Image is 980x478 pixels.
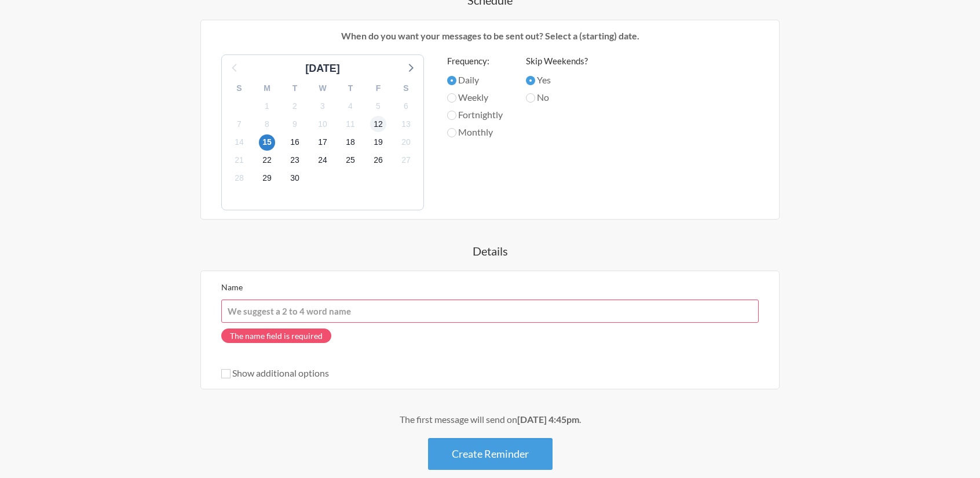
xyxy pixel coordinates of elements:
div: The first message will send on . [154,413,826,426]
label: Fortnightly [447,108,503,122]
span: Friday, October 24, 2025 [315,152,331,169]
p: When do you want your messages to be sent out? Select a (starting) date. [210,29,770,43]
span: Sunday, October 5, 2025 [370,98,386,114]
span: Monday, October 13, 2025 [398,116,414,132]
label: Show additional options [221,367,329,378]
label: Frequency: [447,54,503,68]
span: Sunday, October 12, 2025 [370,116,386,132]
input: Fortnightly [447,111,456,120]
span: Thursday, October 2, 2025 [287,98,303,114]
span: Saturday, October 4, 2025 [342,98,359,114]
span: Saturday, October 18, 2025 [342,134,359,151]
div: T [337,79,364,97]
span: Monday, October 20, 2025 [398,134,414,151]
span: The name field is required [221,329,331,343]
span: Thursday, October 30, 2025 [287,170,303,187]
label: Skip Weekends? [526,54,588,68]
div: T [281,79,309,97]
div: F [364,79,392,97]
span: Thursday, October 16, 2025 [287,134,303,151]
button: Create Reminder [428,438,553,470]
span: Friday, October 17, 2025 [315,134,331,151]
label: Weekly [447,90,503,104]
span: Thursday, October 23, 2025 [287,152,303,169]
label: No [526,90,588,104]
input: Monthly [447,128,456,137]
input: Yes [526,76,535,85]
div: M [253,79,281,97]
div: [DATE] [301,61,345,76]
span: Friday, October 10, 2025 [315,116,331,132]
span: Wednesday, October 15, 2025 [259,134,275,151]
span: Sunday, October 26, 2025 [370,152,386,169]
input: Weekly [447,93,456,103]
input: No [526,93,535,103]
div: S [225,79,253,97]
span: Tuesday, October 14, 2025 [231,134,247,151]
strong: [DATE] 4:45pm [517,414,579,425]
span: Sunday, October 19, 2025 [370,134,386,151]
input: Daily [447,76,456,85]
div: W [309,79,337,97]
label: Daily [447,73,503,87]
label: Yes [526,73,588,87]
span: Wednesday, October 1, 2025 [259,98,275,114]
span: Tuesday, October 7, 2025 [231,116,247,132]
span: Friday, October 3, 2025 [315,98,331,114]
label: Monthly [447,125,503,139]
div: S [392,79,420,97]
input: We suggest a 2 to 4 word name [221,300,759,323]
h4: Details [154,243,826,259]
label: Name [221,282,243,292]
span: Monday, October 27, 2025 [398,152,414,169]
span: Tuesday, October 21, 2025 [231,152,247,169]
span: Wednesday, October 8, 2025 [259,116,275,132]
input: Show additional options [221,369,231,378]
span: Saturday, October 25, 2025 [342,152,359,169]
span: Tuesday, October 28, 2025 [231,170,247,187]
span: Saturday, October 11, 2025 [342,116,359,132]
span: Thursday, October 9, 2025 [287,116,303,132]
span: Monday, October 6, 2025 [398,98,414,114]
span: Wednesday, October 29, 2025 [259,170,275,187]
span: Wednesday, October 22, 2025 [259,152,275,169]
